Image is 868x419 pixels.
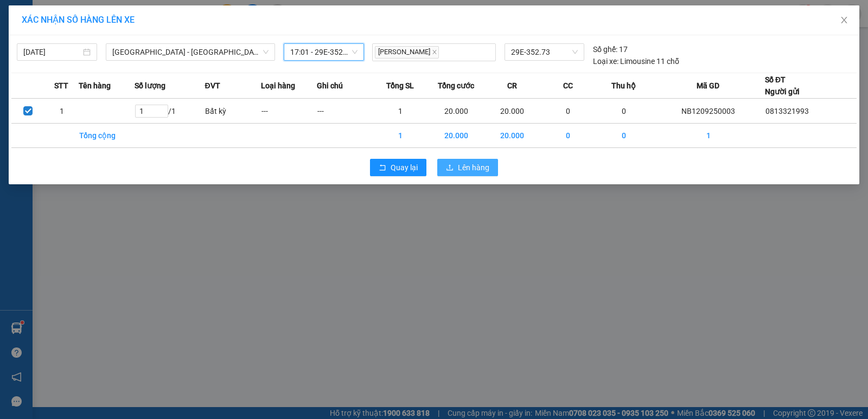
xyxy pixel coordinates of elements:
td: 1 [45,99,79,124]
td: Bất kỳ [205,99,260,124]
span: rollback [379,164,386,172]
span: Ninh Bình - Hà Nội [112,44,269,60]
button: uploadLên hàng [437,159,498,176]
span: [PERSON_NAME] [375,46,439,59]
span: 29E-352.73 [511,44,578,60]
span: close [840,16,848,24]
b: Duy Khang Limousine [88,12,218,26]
span: Thu hộ [611,80,636,92]
span: Loại xe: [593,55,618,67]
span: CR [507,80,517,92]
span: Tổng SL [386,80,414,92]
td: NB1209250003 [652,99,765,124]
span: Mã GD [697,80,719,92]
span: Lên hàng [458,162,489,173]
span: STT [54,80,68,92]
span: Quay lại [391,162,418,173]
span: Loại hàng [261,80,295,92]
td: 1 [373,99,429,124]
td: / 1 [135,99,205,124]
li: Số 2 [PERSON_NAME], [GEOGRAPHIC_DATA] [60,27,246,40]
span: upload [446,164,454,172]
input: 12/09/2025 [23,46,81,58]
td: 0 [540,124,596,148]
td: 0 [596,99,652,124]
td: 20.000 [484,99,540,124]
span: Tên hàng [79,80,111,92]
td: 20.000 [429,99,484,124]
td: 1 [373,124,429,148]
td: --- [317,99,373,124]
td: 20.000 [484,124,540,148]
span: Tổng cước [438,80,474,92]
span: CC [563,80,573,92]
td: 0 [596,124,652,148]
td: Tổng cộng [79,124,135,148]
span: ĐVT [205,80,220,92]
span: down [263,49,269,55]
span: XÁC NHẬN SỐ HÀNG LÊN XE [22,15,135,25]
span: 17:01 - 29E-352.73 [290,44,358,60]
td: 20.000 [429,124,484,148]
button: rollbackQuay lại [370,159,426,176]
span: Số ghế: [593,43,617,55]
div: Limousine 11 chỗ [593,55,679,67]
span: 0813321993 [765,107,809,115]
td: 1 [652,124,765,148]
span: Ghi chú [317,80,343,92]
td: 0 [540,99,596,124]
li: Hotline: 19003086 [60,40,246,54]
span: close [432,49,437,55]
td: --- [261,99,317,124]
b: Gửi khách hàng [102,56,203,69]
button: Close [829,5,859,36]
h1: NB1209250003 [118,79,188,102]
img: logo.jpg [14,14,68,68]
span: Số lượng [135,80,165,92]
div: 17 [593,43,628,55]
div: Số ĐT Người gửi [765,74,800,98]
b: GỬI : Văn phòng [GEOGRAPHIC_DATA] [14,79,112,151]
